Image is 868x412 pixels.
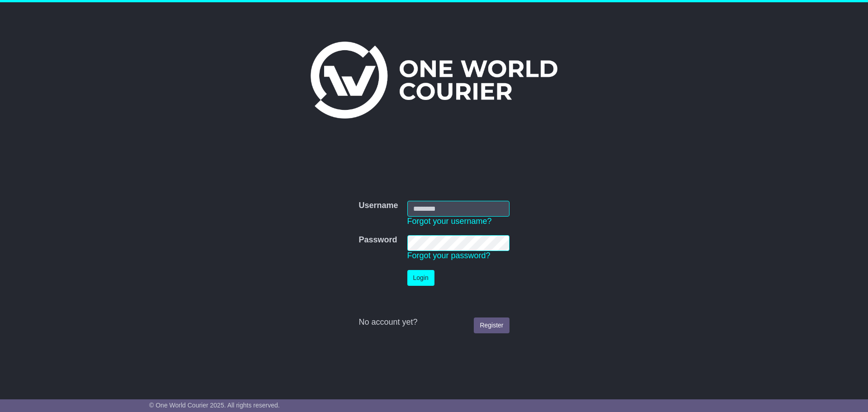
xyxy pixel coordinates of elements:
button: Login [407,270,434,286]
a: Forgot your password? [407,251,491,260]
label: Username [359,201,398,211]
a: Register [474,317,509,333]
label: Password [359,235,397,245]
span: © One World Courier 2025. All rights reserved. [149,402,280,409]
a: Forgot your username? [407,217,492,226]
img: One World [311,42,557,118]
div: No account yet? [359,317,509,327]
